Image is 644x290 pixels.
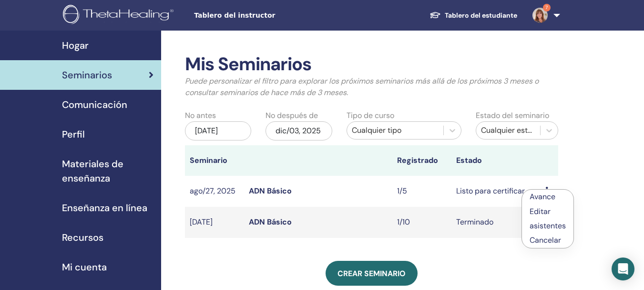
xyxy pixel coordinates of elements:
label: Estado del seminario [476,110,549,121]
a: Tablero del estudiante [422,7,525,24]
span: Mi cuenta [62,260,107,274]
td: 1/10 [392,207,451,238]
span: Hogar [62,38,89,53]
span: Recursos [62,230,103,245]
th: Seminario [185,145,244,176]
span: Comunicación [62,97,127,112]
p: Cancelar [530,235,566,246]
td: Terminado [451,207,540,238]
label: Tipo de curso [347,110,394,121]
div: Open Intercom Messenger [612,258,634,280]
span: Materiales de enseñanza [62,157,153,185]
a: Avance [530,192,555,202]
span: Perfil [62,127,85,141]
th: Estado [451,145,540,176]
img: logo.png [63,5,177,26]
td: Listo para certificar [451,176,540,207]
div: Cualquier tipo [352,125,439,136]
img: graduation-cap-white.svg [429,11,441,19]
div: dic/03, 2025 [266,121,332,140]
a: ADN Básico [249,186,292,196]
a: ADN Básico [249,217,292,227]
span: Tablero del instructor [194,11,337,21]
span: Crear seminario [337,269,406,279]
a: asistentes [530,221,566,231]
td: ago/27, 2025 [185,176,244,207]
th: Registrado [392,145,451,176]
label: No después de [266,110,318,121]
h2: Mis Seminarios [185,54,558,75]
p: Puede personalizar el filtro para explorar los próximos seminarios más allá de los próximos 3 mes... [185,75,558,98]
span: Seminarios [62,68,112,82]
div: [DATE] [185,121,251,140]
div: Cualquier estatus [481,125,535,136]
td: [DATE] [185,207,244,238]
a: Crear seminario [326,261,418,286]
img: default.jpg [532,8,548,23]
label: No antes [185,110,216,121]
span: 7 [543,4,551,11]
span: Enseñanza en línea [62,201,147,215]
td: 1/5 [392,176,451,207]
a: Editar [530,206,551,216]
